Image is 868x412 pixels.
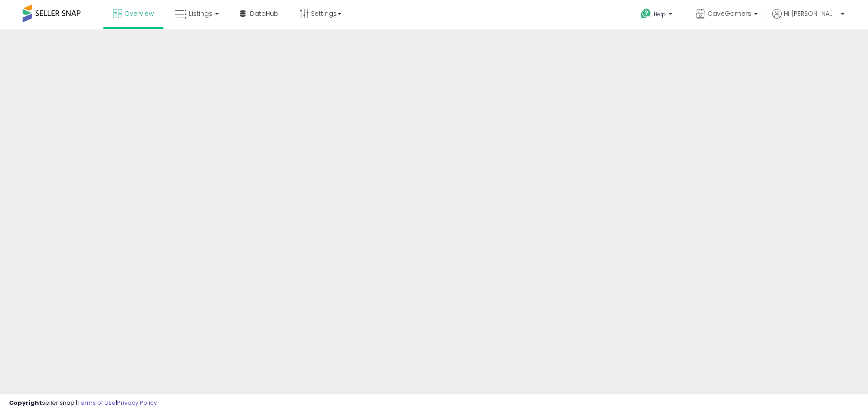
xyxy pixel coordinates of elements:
[708,9,751,18] span: CaveGamers
[117,398,157,407] a: Privacy Policy
[189,9,212,18] span: Listings
[784,9,838,18] span: Hi [PERSON_NAME]
[9,399,157,407] div: seller snap | |
[633,1,681,29] a: Help
[77,398,116,407] a: Terms of Use
[9,398,42,407] strong: Copyright
[772,9,844,29] a: Hi [PERSON_NAME]
[250,9,278,18] span: DataHub
[124,9,154,18] span: Overview
[654,10,666,18] span: Help
[640,8,651,19] i: Get Help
